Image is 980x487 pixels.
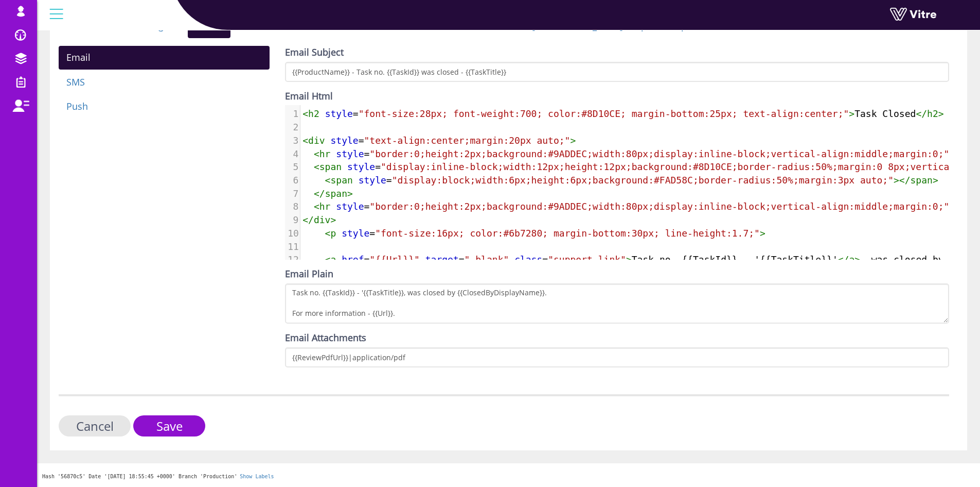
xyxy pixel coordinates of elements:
span: "font-size:16px; color:#6b7280; margin-bottom:30px; line-height:1.7;" [375,228,760,239]
span: style [330,135,358,146]
div: 4 [285,147,300,161]
div: 9 [285,213,300,227]
span: style [336,148,364,159]
span: < [325,175,331,186]
span: h2 [308,108,319,119]
span: < [314,201,319,212]
span: style [347,161,375,172]
div: 10 [285,227,300,240]
span: > [760,228,765,239]
span: span [325,188,347,199]
span: < [302,108,308,119]
label: Email Html [285,90,333,103]
span: target [425,254,459,265]
span: < [325,254,331,265]
span: a [330,254,336,265]
div: 6 [285,174,300,187]
span: "support-link" [548,254,626,265]
span: "_blank" [465,254,509,265]
span: div [314,214,331,225]
span: "border:0;height:2px;background:#9ADDEC;width:80px;display:inline-block;vertical-align:middle;mar... [369,148,949,159]
span: hr [319,201,331,212]
span: > [626,254,632,265]
span: > [570,135,576,146]
div: 2 [285,121,300,134]
span: Hash '56870c5' Date '[DATE] 18:55:45 +0000' Branch 'Production' [42,474,237,479]
span: p [330,228,336,239]
span: = [302,148,955,159]
span: > [938,108,944,119]
label: Email Attachments [285,331,366,345]
span: span [319,161,342,172]
span: > [347,188,353,199]
div: 8 [285,200,300,213]
span: "text-align:center;margin:20px auto;" [364,135,570,146]
span: = [302,201,955,212]
div: 7 [285,187,300,200]
span: style [342,228,369,239]
span: ></ [894,175,911,186]
span: "{{Url}}" [369,254,420,265]
span: a [849,254,854,265]
span: < [314,148,319,159]
span: </ [916,108,927,119]
span: > [933,175,938,186]
span: "font-size:28px; font-weight:700; color:#8D10CE; margin-bottom:25px; text-align:center;" [359,108,849,119]
span: style [359,175,386,186]
span: style [325,108,353,119]
input: Save [133,415,205,436]
span: > [849,108,854,119]
a: Email [59,46,270,70]
span: div [308,135,325,146]
span: "border:0;height:2px;background:#9ADDEC;width:80px;display:inline-block;vertical-align:middle;mar... [369,201,949,212]
div: 1 [285,107,300,121]
span: href [342,254,364,265]
span: </ [838,254,849,265]
label: Email Subject [285,46,344,59]
a: Show Labels [240,474,274,479]
span: style [336,201,364,212]
div: 11 [285,240,300,254]
span: < [325,228,331,239]
span: "display:block;width:6px;height:6px;background:#FAD58C;border-radius:50%;margin:3px auto;" [392,175,894,186]
span: span [911,175,933,186]
label: Email Plain [285,267,333,281]
span: class [514,254,542,265]
a: Push [59,95,270,119]
span: = [302,228,776,239]
span: = [302,135,576,146]
span: = Task Closed [302,108,943,119]
span: < [302,135,308,146]
span: hr [319,148,331,159]
span: </ [302,214,314,225]
span: > [854,254,860,265]
span: = [302,175,938,186]
span: h2 [927,108,938,119]
div: 12 [285,253,300,266]
div: 5 [285,160,300,174]
span: > [330,214,336,225]
a: Cancel [59,415,131,436]
span: span [330,175,352,186]
a: SMS [59,71,270,94]
div: 3 [285,134,300,147]
span: </ [314,188,325,199]
span: < [314,161,319,172]
textarea: Task no. {{TaskId}} - '{{TaskTitle}}, was closed by {{ClosedByDisplayName}}. For more information... [285,283,949,324]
